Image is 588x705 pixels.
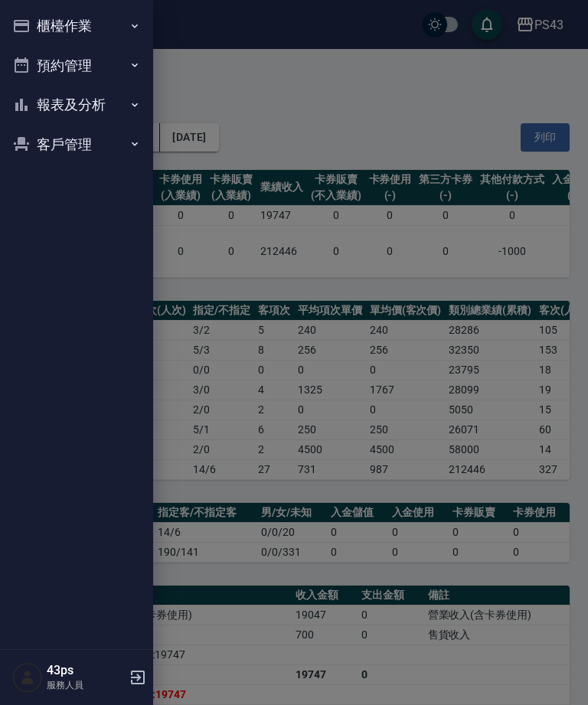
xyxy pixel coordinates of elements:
[47,663,125,678] h5: 43ps
[6,85,147,125] button: 報表及分析
[6,125,147,165] button: 客戶管理
[6,6,147,46] button: 櫃檯作業
[47,678,125,692] p: 服務人員
[12,662,43,693] img: Person
[6,46,147,86] button: 預約管理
